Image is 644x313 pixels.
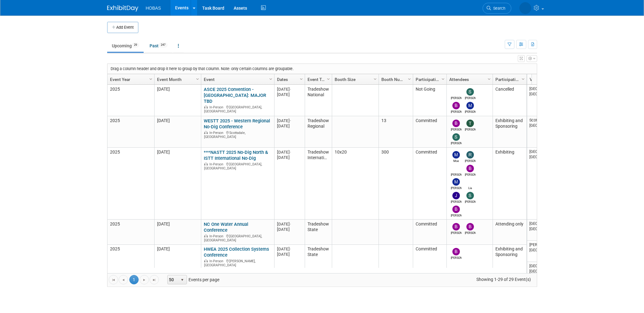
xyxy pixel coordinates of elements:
div: [DATE] [277,221,302,227]
span: Go to the last page [152,277,157,282]
div: [DATE] [277,92,302,97]
div: Brett Ardizone [465,230,476,235]
div: [GEOGRAPHIC_DATA], [GEOGRAPHIC_DATA] [204,104,271,114]
a: Column Settings [298,74,305,83]
img: Bijan Khamanian [452,120,460,127]
a: HWEA 2025 Collection Systems Conference [204,246,269,258]
span: Column Settings [326,77,331,82]
a: Go to the first page [109,275,118,284]
td: [DATE] [154,220,201,244]
div: [GEOGRAPHIC_DATA], [GEOGRAPHIC_DATA] [204,161,271,171]
div: Jeffrey LeBlanc [451,199,462,204]
div: Gabriel Castelblanco, P. E. [451,172,462,177]
a: Go to the last page [150,275,159,284]
div: Lia Chowdhury [465,186,476,190]
div: Bryant Welch [451,230,462,235]
td: 13 [379,116,413,148]
td: 2025 [107,220,154,244]
div: Stephen Alston [451,141,462,145]
a: Search [483,3,511,14]
img: Bryant Welch [452,223,460,230]
span: Column Settings [441,77,446,82]
img: In-Person Event [204,131,208,134]
a: NC One Water Annual Conference [204,221,248,233]
a: Column Settings [372,74,379,83]
span: Column Settings [373,77,378,82]
span: - [290,247,291,251]
span: Column Settings [521,77,526,82]
img: Moe Tamizifar [452,151,460,159]
span: - [290,150,291,154]
td: 2025 [107,116,154,148]
div: Jake Brunoehler, P. E. [451,96,462,100]
span: Go to the next page [142,277,147,282]
div: [DATE] [277,227,302,232]
td: Tradeshow Regional [305,116,332,148]
div: Bijan Khamanian [451,255,462,260]
a: ***NASTT 2025 No-Dig North & ISTT International No-Dig [204,149,268,161]
img: In-Person Event [204,259,208,262]
a: Booth Size [335,74,374,85]
div: Rene Garcia [465,159,476,163]
span: 29 [132,43,139,47]
span: In-Person [209,162,225,166]
a: Column Settings [325,74,332,83]
div: [DATE] [277,118,302,123]
td: [PERSON_NAME], [GEOGRAPHIC_DATA] [527,241,555,262]
td: Tradeshow International [305,148,332,220]
span: Go to the previous page [121,277,126,282]
span: In-Person [209,131,225,135]
div: [DATE] [277,155,302,160]
td: [DATE] [154,85,201,116]
td: Committed [413,116,446,148]
td: [GEOGRAPHIC_DATA], [GEOGRAPHIC_DATA] [527,148,555,220]
td: 2025 [107,85,154,116]
td: [GEOGRAPHIC_DATA], [GEOGRAPHIC_DATA] [527,220,555,241]
a: Go to the next page [140,275,149,284]
td: Cancelled [493,85,527,116]
span: Search [491,6,505,11]
img: Mike Bussio [452,178,460,186]
img: Mike Bussio [466,102,474,109]
td: Exhibiting [493,148,527,220]
td: 2025 [107,245,154,270]
div: Mike Bussio [451,186,462,190]
span: Column Settings [299,77,304,82]
img: Bijan Khamanian [466,165,474,172]
span: Events per page [159,275,226,284]
a: Event [204,74,270,85]
button: Add Event [107,22,138,33]
img: In-Person Event [204,162,208,165]
td: Committed [413,220,446,244]
td: Scottsdale, [GEOGRAPHIC_DATA] [527,116,555,148]
a: Column Settings [440,74,446,83]
a: Event Type (Tradeshow National, Regional, State, Sponsorship, Assoc Event) [308,74,328,85]
div: Bijan Khamanian [451,127,462,132]
td: Attending only [493,220,527,244]
td: Tradeshow State [305,220,332,244]
td: Committed [413,245,446,270]
span: HOBAS [146,6,161,11]
span: Showing 1-29 of 29 Event(s) [470,275,537,284]
span: Column Settings [487,77,492,82]
img: Tom Furie [466,120,474,127]
a: Column Settings [520,74,527,83]
a: Go to the previous page [119,275,128,284]
span: Column Settings [268,77,273,82]
td: [GEOGRAPHIC_DATA], [GEOGRAPHIC_DATA] [527,262,555,300]
img: Lia Chowdhury [519,2,531,14]
img: Jake Brunoehler, P. E. [452,88,460,96]
div: Stephen Alston [465,199,476,204]
td: [DATE] [154,245,201,270]
img: In-Person Event [204,234,208,237]
a: Participation Type [495,74,522,85]
span: In-Person [209,234,225,238]
a: Column Settings [486,74,493,83]
a: Participation [416,74,442,85]
span: - [290,118,291,123]
td: 10x20 [332,148,379,220]
td: Exhibiting and Sponsoring [493,116,527,148]
a: Booth Number [381,74,409,85]
img: Stephen Alston [466,192,474,199]
td: Tradeshow State [305,245,332,270]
